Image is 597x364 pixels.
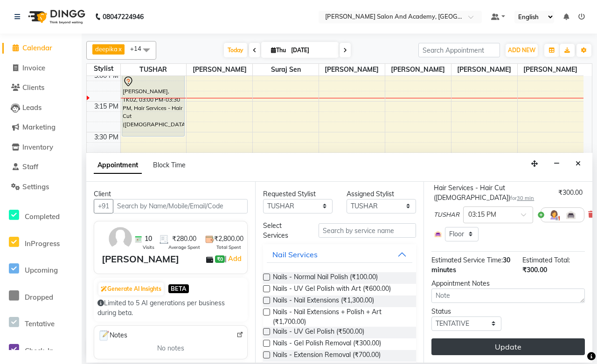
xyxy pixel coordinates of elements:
img: Hairdresser.png [548,209,560,220]
b: 08047224946 [103,4,144,30]
button: +91 [94,199,113,213]
span: ₹280.00 [172,234,196,244]
span: Total Spent [216,244,241,251]
div: 3:15 PM [92,102,120,111]
input: 2025-09-04 [288,43,335,57]
span: Calendar [22,43,52,52]
span: ₹300.00 [522,266,547,274]
input: Search by service name [319,223,416,238]
span: Inventory [22,143,53,151]
span: Invoice [22,63,45,72]
span: Nails - UV Gel Polish with Art (₹600.00) [273,284,391,295]
span: 10 [145,234,152,244]
a: Marketing [2,122,79,133]
span: [PERSON_NAME] [518,64,583,76]
small: for [510,195,534,201]
div: Nail Services [272,249,318,260]
a: Settings [2,182,79,192]
span: Marketing [22,123,56,131]
div: 3:30 PM [92,132,120,142]
a: x [118,45,122,53]
img: avatar [107,225,134,252]
div: Status [431,307,501,316]
span: ₹2,800.00 [214,234,243,244]
span: Dropped [25,293,53,302]
span: Settings [22,182,49,191]
a: Leads [2,103,79,113]
a: Staff [2,162,79,172]
a: Calendar [2,43,79,54]
span: Clients [22,83,44,92]
span: [PERSON_NAME] [319,64,385,76]
span: TUSHAR [434,210,459,220]
div: Stylist [87,64,120,74]
div: Appointment Notes [431,279,585,288]
div: Requested Stylist [263,189,333,199]
span: Tentative [25,319,55,328]
div: Assigned Stylist [347,189,416,199]
span: ADD NEW [508,47,535,54]
span: Upcoming [25,266,58,275]
span: Appointment [94,157,142,174]
span: 30 minutes [431,256,510,274]
button: Close [571,157,585,171]
span: Nails - UV Gel Polish (₹500.00) [273,327,364,338]
div: Client [94,189,248,199]
a: Add [227,253,243,264]
span: +14 [130,45,148,52]
span: Estimated Total: [522,256,570,264]
span: BETA [168,284,189,293]
span: [PERSON_NAME] [385,64,451,76]
a: Inventory [2,142,79,153]
img: Interior.png [565,209,576,220]
span: ₹0 [215,255,225,263]
div: Limited to 5 AI generations per business during beta. [97,298,244,318]
span: Nails - Nail Extensions + Polish + Art (₹1,700.00) [273,307,409,327]
button: Update [431,338,585,355]
span: Visits [143,244,154,251]
button: Generate AI Insights [98,282,164,295]
span: deepika [95,45,118,53]
img: logo [24,4,88,30]
span: Today [224,43,247,57]
span: Leads [22,103,42,112]
div: Hair Services - Hair Cut ([DEMOGRAPHIC_DATA]) [434,183,555,203]
span: InProgress [25,239,60,248]
span: Suraj Sen [253,64,319,76]
span: Notes [98,330,127,342]
div: Select Services [256,221,312,240]
span: Thu [269,47,288,54]
span: Nails - Normal Nail Polish (₹100.00) [273,272,378,284]
span: Nails - Gel Polish Removal (₹300.00) [273,338,381,350]
div: [PERSON_NAME] [102,252,179,266]
span: Estimated Service Time: [431,256,503,264]
span: [PERSON_NAME] [451,64,517,76]
a: Invoice [2,63,79,74]
span: Staff [22,162,38,171]
span: 30 min [517,195,534,201]
span: Block Time [153,161,186,169]
div: ₹300.00 [558,188,583,198]
button: ADD NEW [506,44,538,57]
img: Interior.png [434,230,442,238]
a: Clients [2,82,79,93]
div: [PERSON_NAME], TK02, 03:00 PM-03:30 PM, Hair Services - Hair Cut ([DEMOGRAPHIC_DATA]) [122,76,184,136]
span: Check-In [25,346,54,355]
input: Search Appointment [418,43,500,57]
span: | [225,253,243,264]
input: Search by Name/Mobile/Email/Code [113,199,248,213]
div: 3:00 PM [92,71,120,81]
span: [PERSON_NAME] [187,64,252,76]
span: Nails - Extension Removal (₹700.00) [273,350,381,362]
span: Completed [25,212,60,221]
span: Average Spent [168,244,200,251]
span: No notes [157,343,184,353]
span: TUSHAR [121,64,187,76]
span: Nails - Nail Extensions (₹1,300.00) [273,295,374,307]
button: Nail Services [267,246,413,263]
